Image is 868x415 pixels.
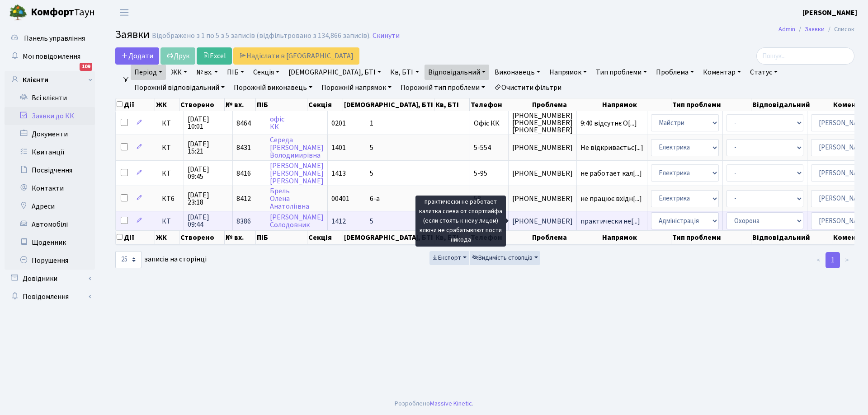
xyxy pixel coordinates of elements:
[236,194,251,204] span: 8412
[430,399,472,408] a: Massive Kinetic
[601,231,671,244] th: Напрямок
[756,47,854,65] input: Пошук...
[270,212,324,230] a: [PERSON_NAME]Солодовник
[512,195,573,202] span: [PHONE_NUMBER]
[152,32,371,40] div: Відображено з 1 по 5 з 5 записів (відфільтровано з 134,866 записів).
[256,231,307,244] th: ПІБ
[671,98,751,111] th: Тип проблеми
[826,252,840,268] a: 1
[116,231,155,244] th: Дії
[5,161,95,179] a: Посвідчення
[802,8,857,18] b: [PERSON_NAME]
[131,65,166,80] a: Період
[432,253,461,262] span: Експорт
[370,168,373,178] span: 5
[256,98,307,111] th: ПІБ
[5,71,95,89] a: Клієнти
[168,65,191,80] a: ЖК
[397,80,489,95] a: Порожній тип проблеми
[746,65,781,80] a: Статус
[162,218,180,225] span: КТ
[546,65,590,80] a: Напрямок
[331,168,346,178] span: 1413
[24,33,85,43] span: Панель управління
[331,118,346,128] span: 0201
[751,231,832,244] th: Відповідальний
[512,112,573,134] span: [PHONE_NUMBER] [PHONE_NUMBER] [PHONE_NUMBER]
[580,118,637,128] span: 9:40 відсутнє О[...]
[331,194,349,204] span: 00401
[9,4,27,22] img: logo.png
[652,65,698,80] a: Проблема
[5,143,95,161] a: Квитанції
[474,143,491,153] span: 5-554
[225,98,256,111] th: № вх.
[802,7,857,18] a: [PERSON_NAME]
[474,194,481,204] span: 58
[285,65,385,80] a: [DEMOGRAPHIC_DATA], БТІ
[115,251,142,268] select: записів на сторінці
[474,118,500,128] span: Офіс КК
[270,161,324,186] a: [PERSON_NAME][PERSON_NAME][PERSON_NAME]
[80,63,92,71] div: 109
[373,32,400,40] a: Скинути
[162,170,180,177] span: КТ
[236,118,251,128] span: 8464
[343,231,434,244] th: [DEMOGRAPHIC_DATA], БТІ
[429,251,469,265] button: Експорт
[5,270,95,288] a: Довідники
[188,116,229,130] span: [DATE] 10:01
[31,5,95,20] span: Таун
[5,179,95,197] a: Контакти
[370,194,380,204] span: 6-а
[162,195,180,202] span: КТ6
[5,288,95,306] a: Повідомлення
[31,5,74,19] b: Комфорт
[370,118,373,128] span: 1
[236,216,251,226] span: 8386
[179,98,225,111] th: Створено
[470,251,540,265] button: Видимість стовпців
[270,114,284,132] a: офісКК
[115,27,150,42] span: Заявки
[188,191,229,206] span: [DATE] 23:18
[115,251,207,268] label: записів на сторінці
[370,216,373,226] span: 5
[162,144,180,151] span: КТ
[580,168,642,178] span: не работает кал[...]
[699,65,745,80] a: Коментар
[434,98,470,111] th: Кв, БТІ
[580,216,640,226] span: практически не[...]
[751,98,832,111] th: Відповідальний
[113,5,136,20] button: Переключити навігацію
[5,47,95,65] a: Мої повідомлення109
[307,231,343,244] th: Секція
[512,218,573,225] span: [PHONE_NUMBER]
[116,98,155,111] th: Дії
[188,214,229,228] span: [DATE] 09:44
[370,143,373,153] span: 5
[230,80,316,95] a: Порожній виконавець
[778,24,795,34] a: Admin
[5,215,95,233] a: Автомобілі
[531,231,602,244] th: Проблема
[5,197,95,215] a: Адреси
[601,98,671,111] th: Напрямок
[765,20,868,39] nav: breadcrumb
[491,65,544,80] a: Виконавець
[491,80,565,95] a: Очистити фільтри
[425,65,489,80] a: Відповідальний
[307,98,343,111] th: Секція
[155,231,179,244] th: ЖК
[270,135,324,160] a: Середа[PERSON_NAME]Володимирівна
[387,65,422,80] a: Кв, БТІ
[825,24,854,34] li: Список
[318,80,395,95] a: Порожній напрямок
[671,231,751,244] th: Тип проблеми
[472,253,533,262] span: Видимість стовпців
[395,399,473,409] div: Розроблено .
[5,233,95,252] a: Щоденник
[121,51,153,61] span: Додати
[470,98,531,111] th: Телефон
[592,65,651,80] a: Тип проблеми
